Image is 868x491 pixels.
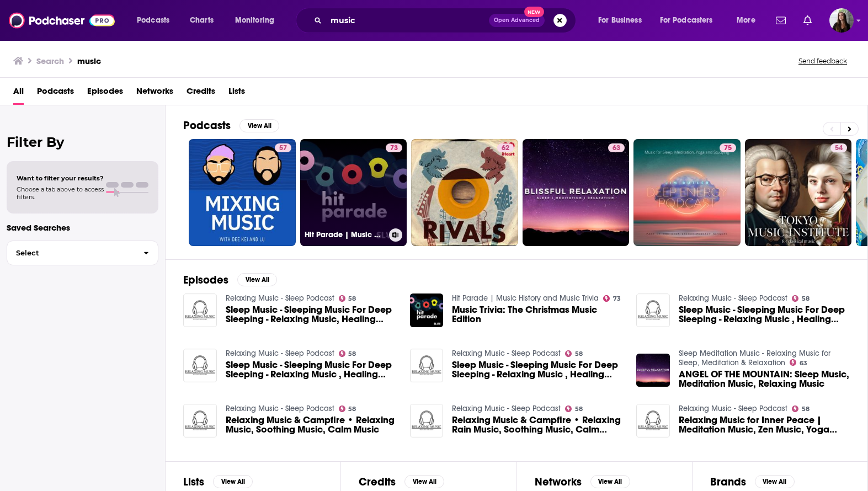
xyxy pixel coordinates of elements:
[660,13,713,28] span: For Podcasters
[187,82,215,105] a: Credits
[183,119,279,132] a: PodcastsView All
[183,349,217,382] img: Sleep Music - Sleeping Music For Deep Sleeping - Relaxing Music , Healing Music - Meditation Music
[679,415,850,434] span: Relaxing Music for Inner Peace | Meditation Music, Zen Music, Yoga Music, Healing, Sleeping
[279,143,287,154] span: 57
[183,475,253,489] a: ListsView All
[348,296,356,301] span: 58
[795,56,850,66] button: Send feedback
[390,143,398,154] span: 73
[348,351,356,356] span: 58
[339,405,356,412] a: 58
[452,360,623,379] a: Sleep Music - Sleeping Music For Deep Sleeping - Relaxing Music , Healing Music - Meditation Music
[239,119,279,132] button: View All
[183,119,231,132] h2: Podcasts
[37,82,74,105] a: Podcasts
[790,359,807,366] a: 63
[835,143,843,154] span: 54
[410,349,444,382] img: Sleep Music - Sleeping Music For Deep Sleeping - Relaxing Music , Healing Music - Meditation Music
[306,8,587,33] div: Search podcasts, credits, & more...
[404,475,444,488] button: View All
[36,56,64,66] h3: Search
[226,404,334,413] a: Relaxing Music - Sleep Podcast
[410,404,444,437] img: Relaxing Music & Campfire • Relaxing Rain Music, Soothing Music, Calm Music
[235,13,274,28] span: Monitoring
[613,296,621,301] span: 73
[228,82,245,105] span: Lists
[720,143,736,152] a: 75
[452,415,623,434] a: Relaxing Music & Campfire • Relaxing Rain Music, Soothing Music, Calm Music
[137,13,169,28] span: Podcasts
[729,12,769,29] button: open menu
[77,56,101,66] h3: music
[359,475,396,489] h2: Credits
[830,143,847,152] a: 54
[535,475,630,489] a: NetworksView All
[710,475,746,489] h2: Brands
[410,293,444,327] img: Music Trivia: The Christmas Music Edition
[183,273,228,287] h2: Episodes
[226,293,334,303] a: Relaxing Music - Sleep Podcast
[226,360,397,379] a: Sleep Music - Sleeping Music For Deep Sleeping - Relaxing Music , Healing Music - Meditation Music
[603,295,621,302] a: 73
[737,13,755,28] span: More
[227,12,289,29] button: open menu
[452,293,599,303] a: Hit Parade | Music History and Music Trivia
[799,11,816,30] a: Show notifications dropdown
[189,139,296,246] a: 57
[339,295,356,302] a: 58
[575,351,583,356] span: 58
[636,354,670,387] img: ANGEL OF THE MOUNTAIN: Sleep Music, Meditation Music, Relaxing Music
[565,350,583,357] a: 58
[452,305,623,324] a: Music Trivia: The Christmas Music Edition
[7,134,158,150] h2: Filter By
[636,404,670,437] img: Relaxing Music for Inner Peace | Meditation Music, Zen Music, Yoga Music, Healing, Sleeping
[679,370,850,388] a: ANGEL OF THE MOUNTAIN: Sleep Music, Meditation Music, Relaxing Music
[679,349,830,367] a: Sleep Meditation Music - Relaxing Music for Sleep, Meditation & Relaxation
[494,18,540,23] span: Open Advanced
[136,82,173,105] a: Networks
[226,349,334,358] a: Relaxing Music - Sleep Podcast
[636,293,670,327] a: Sleep Music - Sleeping Music For Deep Sleeping - Relaxing Music , Healing Music, Meditation Music
[535,475,582,489] h2: Networks
[829,8,854,33] span: Logged in as bnmartinn
[802,296,810,301] span: 58
[771,11,790,30] a: Show notifications dropdown
[489,14,545,27] button: Open AdvancedNew
[411,139,518,246] a: 62
[502,143,509,154] span: 62
[190,13,214,28] span: Charts
[9,10,115,31] a: Podchaser - Follow, Share and Rate Podcasts
[183,293,217,327] img: Sleep Music - Sleeping Music For Deep Sleeping - Relaxing Music, Healing Music, Meditation Music
[348,407,356,412] span: 58
[183,273,277,287] a: EpisodesView All
[386,143,402,152] a: 73
[226,415,397,434] a: Relaxing Music & Campfire • Relaxing Music, Soothing Music, Calm Music
[679,404,787,413] a: Relaxing Music - Sleep Podcast
[87,82,123,105] a: Episodes
[792,295,810,302] a: 58
[792,405,810,412] a: 58
[590,12,656,29] button: open menu
[755,475,795,488] button: View All
[653,12,729,29] button: open menu
[679,293,787,303] a: Relaxing Music - Sleep Podcast
[724,143,732,154] span: 75
[183,404,217,437] img: Relaxing Music & Campfire • Relaxing Music, Soothing Music, Calm Music
[129,12,184,29] button: open menu
[226,305,397,324] a: Sleep Music - Sleeping Music For Deep Sleeping - Relaxing Music, Healing Music, Meditation Music
[452,349,561,358] a: Relaxing Music - Sleep Podcast
[829,8,854,33] button: Show profile menu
